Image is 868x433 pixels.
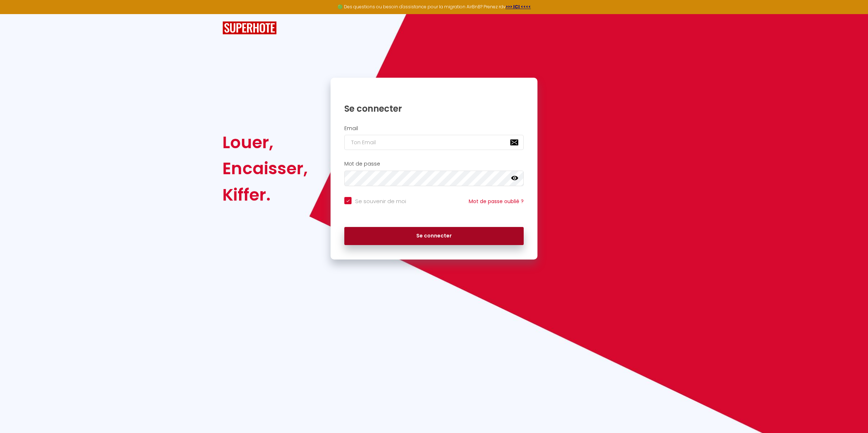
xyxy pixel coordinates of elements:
h2: Email [344,125,524,132]
input: Ton Email [344,135,524,150]
div: Encaisser, [222,155,308,181]
div: Louer, [222,129,308,155]
div: Kiffer. [222,182,308,208]
h2: Mot de passe [344,161,524,167]
img: SuperHote logo [222,21,277,35]
h1: Se connecter [344,103,524,114]
a: Mot de passe oublié ? [469,198,524,205]
button: Se connecter [344,227,524,245]
a: >>> ICI <<<< [506,4,531,10]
